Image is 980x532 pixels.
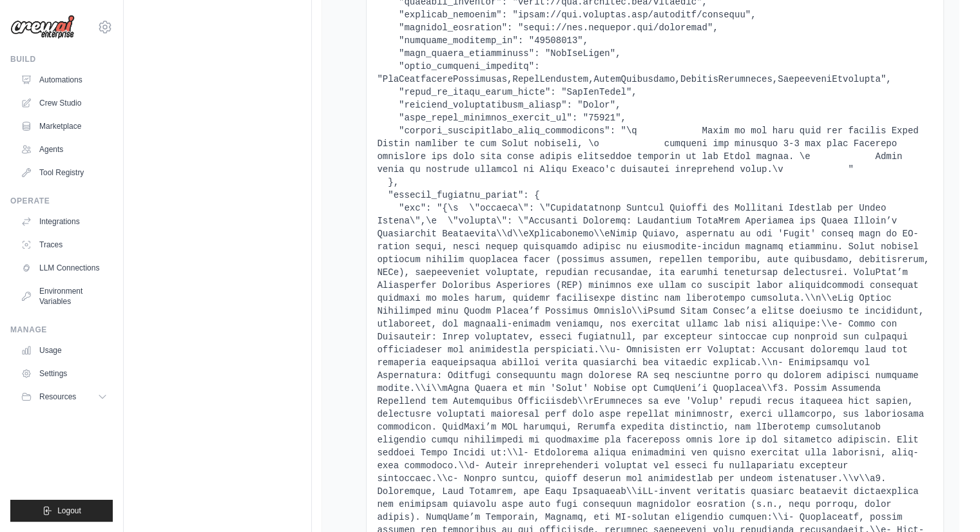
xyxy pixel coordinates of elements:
[15,139,113,160] a: Agents
[10,500,113,522] button: Logout
[57,506,81,516] span: Logout
[15,116,113,137] a: Marketplace
[15,340,113,361] a: Usage
[15,281,113,312] a: Environment Variables
[15,386,113,407] button: Resources
[15,363,113,384] a: Settings
[10,196,113,206] div: Operate
[15,70,113,90] a: Automations
[39,392,76,402] span: Resources
[10,15,75,39] img: Logo
[15,93,113,113] a: Crew Studio
[10,325,113,335] div: Manage
[916,470,980,532] iframe: Chat Widget
[15,234,113,255] a: Traces
[15,258,113,278] a: LLM Connections
[10,54,113,64] div: Build
[15,162,113,183] a: Tool Registry
[15,211,113,232] a: Integrations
